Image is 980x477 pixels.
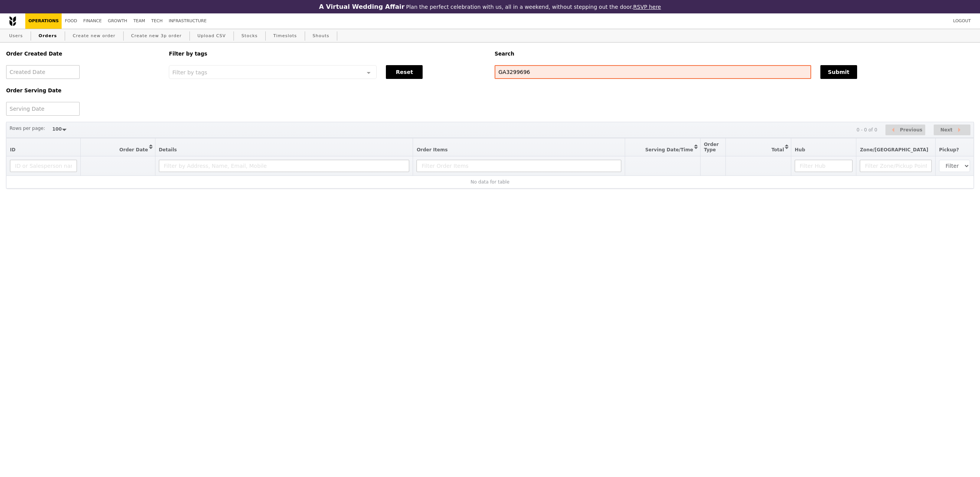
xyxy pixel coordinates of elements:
a: Orders [36,29,60,43]
a: Food [62,13,80,29]
span: Order Items [416,147,448,152]
input: Search any field [495,65,811,79]
button: Next [934,125,970,136]
span: Hub [795,147,805,152]
span: Order Type [704,142,719,152]
span: Next [940,125,952,134]
a: Stocks [238,29,261,43]
input: Created Date [6,65,80,79]
input: Filter by Address, Name, Email, Mobile [159,160,410,172]
a: Timeslots [270,29,300,43]
span: Details [159,147,177,152]
a: Finance [80,13,105,29]
h5: Order Created Date [6,51,160,57]
span: ID [10,147,15,152]
div: Plan the perfect celebration with us, all in a weekend, without stepping out the door. [269,3,710,10]
button: Reset [386,65,423,79]
a: Infrastructure [166,13,210,29]
input: Filter Zone/Pickup Point [860,160,932,172]
a: RSVP here [633,4,661,10]
a: Create new order [70,29,119,43]
a: Users [6,29,26,43]
input: Filter Order Items [416,160,621,172]
button: Previous [885,125,925,136]
a: Create new 3p order [128,29,185,43]
div: 0 - 0 of 0 [856,127,877,133]
input: ID or Salesperson name [10,160,77,172]
h5: Search [495,51,974,57]
a: Shouts [310,29,333,43]
a: Growth [105,13,131,29]
span: Zone/[GEOGRAPHIC_DATA] [860,147,928,152]
input: Filter Hub [795,160,853,172]
div: No data for table [10,179,970,185]
span: Filter by tags [172,69,207,75]
button: Submit [820,65,857,79]
h3: A Virtual Wedding Affair [319,3,404,10]
a: Tech [148,13,166,29]
h5: Filter by tags [169,51,485,57]
span: Pickup? [939,147,959,152]
a: Team [130,13,148,29]
span: Previous [900,125,923,134]
a: Operations [25,13,62,29]
label: Rows per page: [10,125,45,132]
a: Logout [950,13,974,29]
a: Upload CSV [194,29,229,43]
input: Serving Date [6,102,80,116]
img: Grain logo [9,16,16,26]
h5: Order Serving Date [6,88,160,93]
